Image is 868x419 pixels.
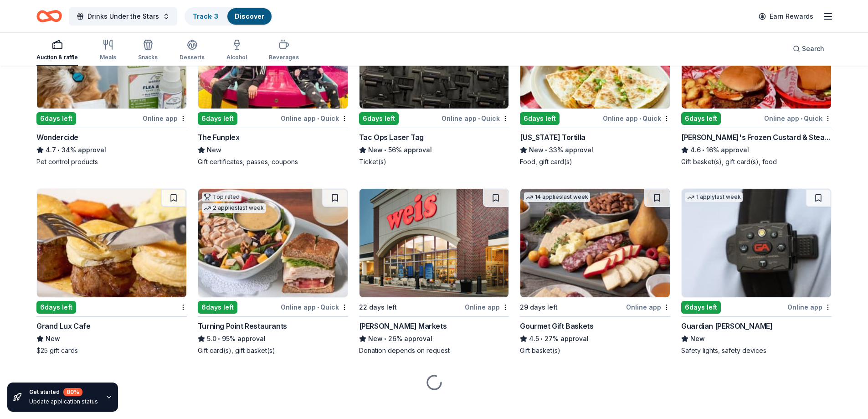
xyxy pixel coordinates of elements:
button: Desserts [180,36,205,66]
span: • [801,115,802,122]
div: Gift basket(s), gift card(s), food [681,157,832,166]
a: Image for Gourmet Gift Baskets14 applieslast week29 days leftOnline appGourmet Gift Baskets4.5•27... [520,188,670,355]
div: Online app Quick [442,113,509,124]
div: Grand Lux Cafe [36,321,90,331]
span: New [368,145,383,155]
span: New [690,333,705,344]
span: 4.6 [690,145,701,155]
span: Search [802,43,824,54]
div: Update application status [29,398,98,405]
div: Online app [465,301,509,313]
button: Alcohol [226,36,247,66]
div: 27% approval [520,333,670,344]
a: Home [36,5,62,27]
img: Image for Weis Markets [360,189,509,297]
div: Ticket(s) [359,157,509,166]
img: Image for Gourmet Gift Baskets [520,189,670,297]
span: 4.5 [529,333,539,344]
span: New [529,145,544,155]
div: 34% approval [36,145,187,155]
div: $25 gift cards [36,346,187,355]
div: Meals [100,54,116,61]
div: 33% approval [520,145,670,155]
span: • [545,146,548,154]
div: Auction & raffle [36,54,78,61]
div: 14 applies last week [524,192,590,202]
a: Discover [235,12,264,20]
a: Track· 3 [193,12,218,20]
span: New [46,333,60,344]
span: • [639,115,641,122]
button: Beverages [269,36,299,66]
div: Guardian [PERSON_NAME] [681,321,772,331]
span: New [368,333,383,344]
div: Online app Quick [281,113,348,124]
div: Gourmet Gift Baskets [520,321,593,331]
img: Image for Guardian Angel Device [682,189,831,297]
div: 6 days left [681,112,721,125]
a: Image for Turning Point RestaurantsTop rated2 applieslast week6days leftOnline app•QuickTurning P... [198,188,348,355]
div: Get started [29,388,98,396]
span: • [541,335,543,342]
div: 6 days left [359,112,399,125]
span: • [317,304,319,311]
div: 6 days left [520,112,560,125]
span: • [384,146,386,154]
div: 2 applies last week [202,203,266,213]
div: Desserts [180,54,205,61]
button: Track· 3Discover [185,7,272,26]
div: Online app [143,113,187,124]
div: Food, gift card(s) [520,157,670,166]
div: Online app Quick [603,113,670,124]
div: 6 days left [681,301,721,314]
span: • [317,115,319,122]
div: 6 days left [36,112,76,125]
div: Donation depends on request [359,346,509,355]
div: Alcohol [226,54,247,61]
a: Earn Rewards [753,8,819,25]
div: [PERSON_NAME]'s Frozen Custard & Steakburgers [681,132,832,143]
div: The Funplex [198,132,240,143]
span: • [218,335,220,342]
button: Drinks Under the Stars [69,7,177,26]
span: Drinks Under the Stars [87,11,159,22]
div: Snacks [138,54,158,61]
span: • [384,335,386,342]
div: Online app Quick [764,113,832,124]
div: Turning Point Restaurants [198,321,287,331]
button: Meals [100,36,116,66]
span: 4.7 [46,145,56,155]
div: Gift certificates, passes, coupons [198,157,348,166]
div: 6 days left [36,301,76,314]
div: Tac Ops Laser Tag [359,132,424,143]
span: • [478,115,480,122]
div: Safety lights, safety devices [681,346,832,355]
div: Online app [626,301,670,313]
div: 29 days left [520,302,558,313]
div: 80 % [63,388,82,396]
div: 95% approval [198,333,348,344]
div: [US_STATE] Tortilla [520,132,585,143]
div: Pet control products [36,157,187,166]
span: 5.0 [207,333,216,344]
div: 6 days left [198,112,237,125]
div: Online app Quick [281,301,348,313]
a: Image for Grand Lux Cafe6days leftGrand Lux CafeNew$25 gift cards [36,188,187,355]
span: • [57,146,60,154]
span: New [207,145,221,155]
span: • [703,146,705,154]
a: Image for Weis Markets22 days leftOnline app[PERSON_NAME] MarketsNew•26% approvalDonation depends... [359,188,509,355]
button: Auction & raffle [36,36,78,66]
img: Image for Grand Lux Cafe [37,189,186,297]
button: Search [786,40,832,58]
div: 22 days left [359,302,397,313]
div: 6 days left [198,301,237,314]
button: Snacks [138,36,158,66]
div: 56% approval [359,145,509,155]
img: Image for Turning Point Restaurants [198,189,348,297]
div: Gift basket(s) [520,346,670,355]
div: Gift card(s), gift basket(s) [198,346,348,355]
div: Online app [787,301,832,313]
div: [PERSON_NAME] Markets [359,321,447,331]
div: Wondercide [36,132,78,143]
